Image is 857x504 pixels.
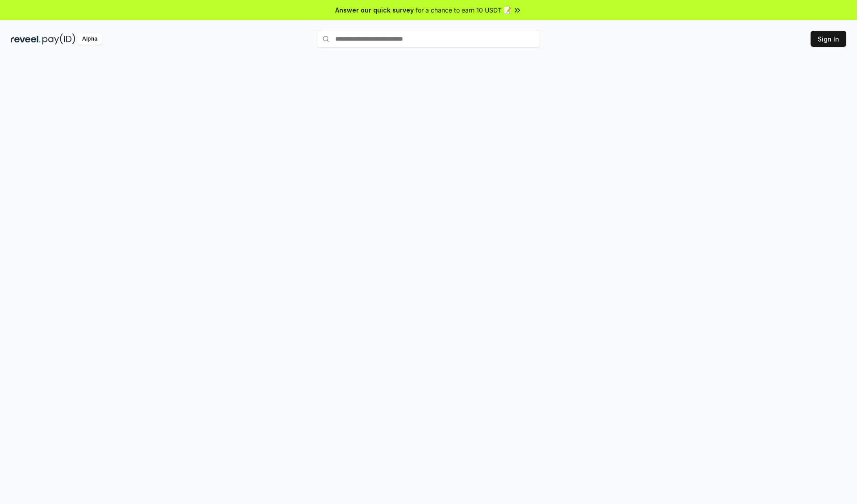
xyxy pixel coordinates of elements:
span: for a chance to earn 10 USDT 📝 [416,5,511,15]
img: reveel_dark [11,33,41,45]
button: Sign In [811,31,846,47]
span: Answer our quick survey [335,5,414,15]
div: Alpha [77,33,102,45]
img: pay_id [42,33,75,45]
